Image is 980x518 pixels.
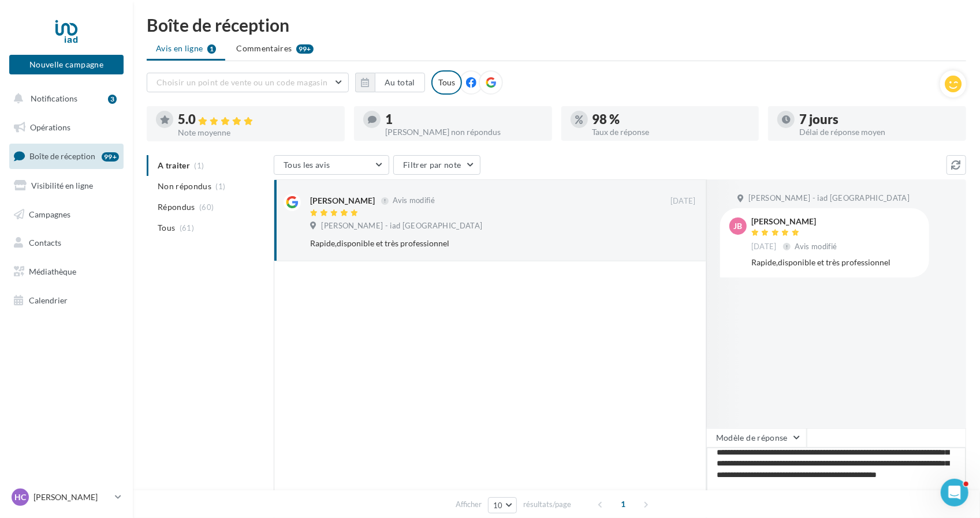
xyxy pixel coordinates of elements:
[593,113,750,126] div: 98 %
[30,122,70,132] span: Opérations
[158,181,211,192] span: Non répondus
[7,87,121,111] button: Notifications 3
[147,73,349,92] button: Choisir un point de vente ou un code magasin
[734,220,743,232] span: JB
[310,238,621,249] div: Rapide,disponible et très professionnel
[310,195,375,207] div: [PERSON_NAME]
[284,160,330,170] span: Tous les avis
[30,30,131,39] div: Domaine: [DOMAIN_NAME]
[375,73,425,92] button: Au total
[29,295,68,305] span: Calendrier
[7,115,126,140] a: Opérations
[706,428,807,448] button: Modèle de réponse
[32,18,57,28] div: v 4.0.25
[29,238,61,247] span: Contacts
[751,217,840,226] div: [PERSON_NAME]
[941,479,968,506] iframe: Intercom live chat
[29,266,76,276] span: Médiathèque
[385,113,543,126] div: 1
[7,231,126,255] a: Contacts
[9,486,124,508] a: HC [PERSON_NAME]
[670,196,696,207] span: [DATE]
[48,67,57,76] img: tab_domain_overview_orange.svg
[133,67,142,76] img: tab_keywords_by_traffic_grey.svg
[61,68,89,76] div: Domaine
[29,209,70,219] span: Campagnes
[355,73,425,92] button: Au total
[751,257,920,268] div: Rapide,disponible et très professionnel
[795,242,837,251] span: Avis modifié
[9,55,124,74] button: Nouvelle campagne
[393,196,435,205] span: Avis modifié
[7,174,126,198] a: Visibilité en ligne
[216,182,226,191] span: (1)
[799,113,957,126] div: 7 jours
[236,43,292,54] span: Commentaires
[393,155,480,175] button: Filtrer par note
[29,151,95,161] span: Boîte de réception
[14,491,26,503] span: HC
[488,497,517,513] button: 10
[751,242,777,252] span: [DATE]
[178,129,336,137] div: Note moyenne
[321,221,482,231] span: [PERSON_NAME] - iad [GEOGRAPHIC_DATA]
[614,495,632,513] span: 1
[523,499,571,510] span: résultats/page
[31,93,77,103] span: Notifications
[456,499,482,510] span: Afficher
[18,30,28,39] img: website_grey.svg
[158,222,175,234] span: Tous
[593,128,750,136] div: Taux de réponse
[178,113,336,126] div: 5.0
[296,44,314,54] div: 99+
[31,181,93,190] span: Visibilité en ligne
[431,70,462,95] div: Tous
[147,16,966,33] div: Boîte de réception
[18,18,28,28] img: logo_orange.svg
[33,491,110,503] p: [PERSON_NAME]
[385,128,543,136] div: [PERSON_NAME] non répondus
[158,201,195,213] span: Répondus
[7,144,126,168] a: Boîte de réception99+
[799,128,957,136] div: Délai de réponse moyen
[274,155,389,175] button: Tous les avis
[180,223,194,232] span: (61)
[156,77,327,87] span: Choisir un point de vente ou un code magasin
[199,202,214,212] span: (60)
[7,202,126,227] a: Campagnes
[102,152,119,162] div: 99+
[108,95,117,104] div: 3
[493,501,503,510] span: 10
[748,193,910,204] span: [PERSON_NAME] - iad [GEOGRAPHIC_DATA]
[7,260,126,284] a: Médiathèque
[7,288,126,313] a: Calendrier
[146,68,174,76] div: Mots-clés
